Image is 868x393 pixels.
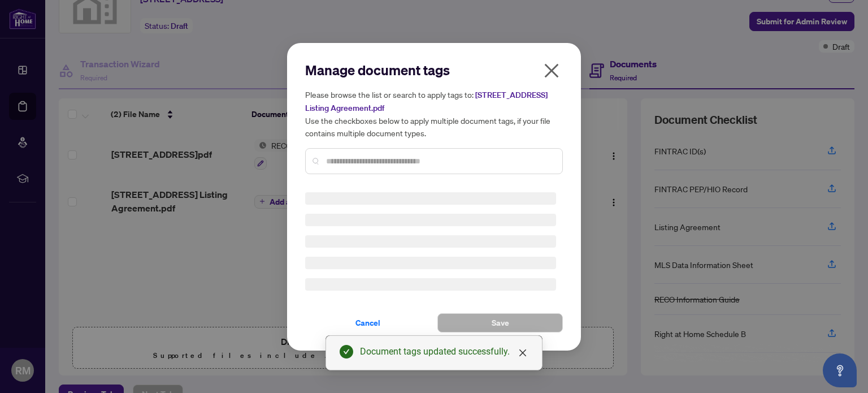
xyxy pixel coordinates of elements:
[305,313,431,332] button: Cancel
[355,314,380,332] span: Cancel
[542,62,561,80] span: close
[437,313,563,332] button: Save
[340,345,353,359] span: check-circle
[360,345,528,359] div: Document tags updated successfully.
[823,353,857,387] button: Open asap
[305,90,548,113] span: [STREET_ADDRESS] Listing Agreement.pdf
[518,348,527,357] span: close
[305,88,563,139] h5: Please browse the list or search to apply tags to: Use the checkboxes below to apply multiple doc...
[305,61,563,79] h2: Manage document tags
[517,347,529,359] a: Close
